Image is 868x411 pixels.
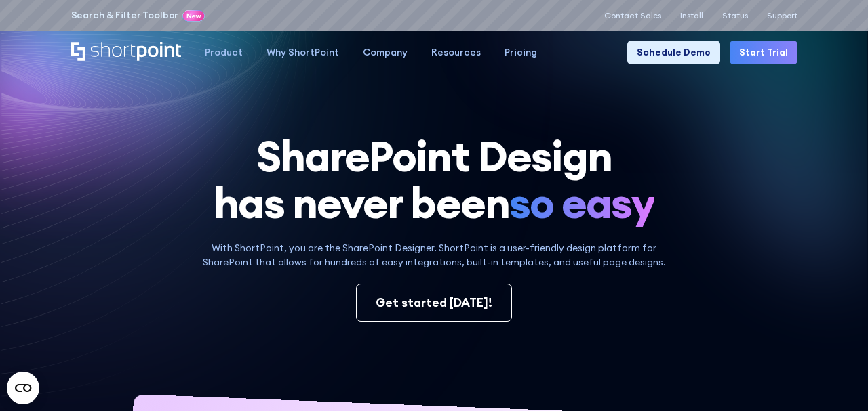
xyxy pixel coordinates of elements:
[356,284,512,322] a: Get started [DATE]!
[509,179,654,226] span: so easy
[627,41,720,64] a: Schedule Demo
[363,45,408,60] div: Company
[267,45,339,60] div: Why ShortPoint
[255,41,351,64] a: Why ShortPoint
[205,45,243,60] div: Product
[680,11,703,20] a: Install
[194,241,675,269] p: With ShortPoint, you are the SharePoint Designer. ShortPoint is a user-friendly design platform f...
[420,41,493,64] a: Resources
[193,41,255,64] a: Product
[493,41,549,64] a: Pricing
[730,41,797,64] a: Start Trial
[71,133,797,227] h1: SharePoint Design has never been
[431,45,481,60] div: Resources
[71,42,182,62] a: Home
[71,8,179,22] a: Search & Filter Toolbar
[351,41,420,64] a: Company
[505,45,537,60] div: Pricing
[722,11,748,20] a: Status
[767,11,797,20] a: Support
[800,346,868,411] iframe: Chat Widget
[604,11,661,20] a: Contact Sales
[376,294,492,311] div: Get started [DATE]!
[7,372,39,404] button: Open CMP widget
